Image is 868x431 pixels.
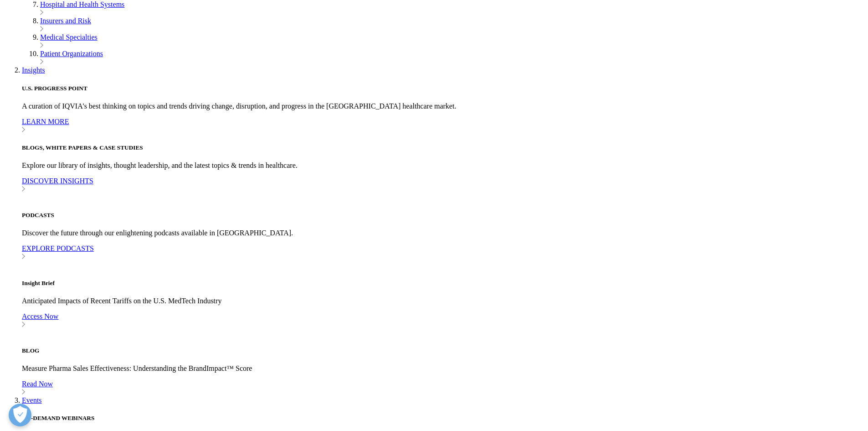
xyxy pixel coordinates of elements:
[40,33,98,41] a: Medical Specialties
[22,144,864,151] h5: BLOGS, WHITE PAPERS & CASE STUDIES
[22,312,864,329] a: Access Now
[40,0,124,8] a: Hospital and Health Systems
[22,161,864,170] p: Explore our library of insights, thought leadership, and the latest topics & trends in healthcare.
[22,415,864,422] h5: ON-DEMAND WEBINARS
[22,85,864,92] h5: U.S. PROGRESS POINT
[40,50,103,57] a: Patient Organizations
[22,229,864,237] p: Discover the future through our enlightening podcasts available in [GEOGRAPHIC_DATA].
[22,297,864,305] p: Anticipated Impacts of Recent Tariffs on the U.S. MedTech Industry
[22,244,864,261] a: EXPLORE PODCASTS
[22,66,45,74] a: Insights
[22,118,864,134] a: LEARN MORE
[22,102,864,110] p: A curation of IQVIA's best thinking on topics and trends driving change, disruption, and progress...
[22,347,864,354] h5: BLOG
[9,404,31,426] button: Open Preferences
[22,380,864,396] a: Read Now
[22,280,864,287] h5: Insight Brief
[40,17,91,25] a: Insurers and Risk
[22,396,42,404] a: Events
[22,364,864,373] p: Measure Pharma Sales Effectiveness: Understanding the BrandImpact™ Score
[22,212,864,219] h5: PODCASTS
[22,177,864,193] a: DISCOVER INSIGHTS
